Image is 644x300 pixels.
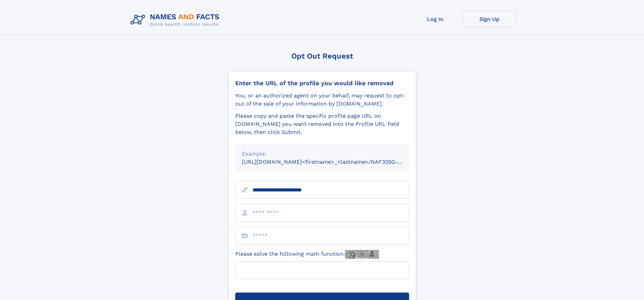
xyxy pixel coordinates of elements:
div: You, or an authorized agent on your behalf, may request to opt-out of the sale of your informatio... [235,92,409,108]
div: Example: [242,150,402,158]
a: Log In [408,11,462,27]
div: Please copy and paste the specific profile page URL on [DOMAIN_NAME] you want removed into the Pr... [235,112,409,136]
div: Enter the URL of the profile you would like removed [235,79,409,87]
div: Opt Out Request [228,52,416,60]
a: Sign Up [462,11,517,27]
label: Please solve the following math function: [235,250,379,259]
small: [URL][DOMAIN_NAME]<firstname>_<lastname>/NAF325G-xxxxxxxx [242,159,422,165]
img: Logo Names and Facts [128,11,225,29]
